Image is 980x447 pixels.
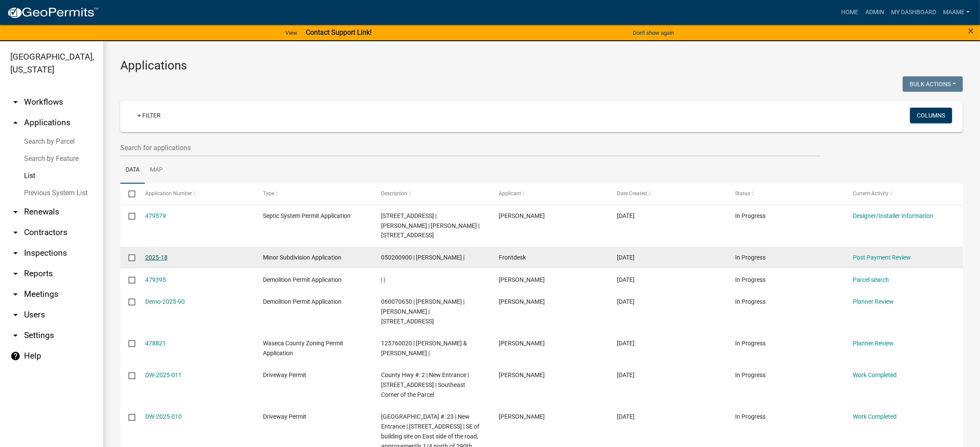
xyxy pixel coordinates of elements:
button: Bulk Actions [903,76,963,92]
datatable-header-cell: Select [120,184,137,204]
a: 2025-18 [145,254,168,261]
span: Description [381,190,407,196]
span: Application Number [145,190,192,196]
span: Phillip Schleicher [499,212,545,219]
span: In Progress [735,413,766,420]
span: Driveway Permit [263,413,306,420]
input: Search for applications [120,139,820,157]
a: Map [145,157,168,184]
a: Post Payment Review [853,254,911,261]
a: 479395 [145,276,166,283]
span: Status [735,190,750,196]
button: Close [968,26,974,36]
span: Daniel Kuhns [499,413,545,420]
span: 09/15/2025 [617,340,635,347]
a: Parcel search [853,276,889,283]
span: In Progress [735,212,766,219]
i: arrow_drop_down [10,269,21,279]
span: × [968,25,974,37]
i: help [10,351,21,361]
span: Frontdesk [499,254,526,261]
a: Planner Review [853,298,894,305]
a: Data [120,157,145,184]
span: Demolition Permit Application [263,276,342,283]
i: arrow_drop_down [10,289,21,299]
span: Septic System Permit Application [263,212,351,219]
a: Maame [940,4,973,21]
strong: Contact Support Link! [306,28,372,36]
span: William Poppe [499,340,545,347]
span: Type [263,190,274,196]
span: Current Activity [853,190,889,196]
a: + Filter [131,108,168,123]
datatable-header-cell: Type [255,184,373,204]
a: 478821 [145,340,166,347]
a: DW-2025-011 [145,371,182,378]
button: Don't show again [629,26,678,40]
i: arrow_drop_down [10,248,21,258]
span: In Progress [735,276,766,283]
h3: Applications [120,58,963,73]
span: Jacob Wolff [499,298,545,305]
span: Driveway Permit [263,371,306,378]
span: Demolition Permit Application [263,298,342,305]
i: arrow_drop_down [10,227,21,238]
a: Home [838,4,862,21]
span: 09/16/2025 [617,298,635,305]
span: Waseca County Zoning Permit Application [263,340,343,356]
span: 050200900 | GARY G MITTELSTEADT | [381,254,464,261]
span: 09/12/2025 [617,413,635,420]
span: In Progress [735,298,766,305]
i: arrow_drop_down [10,310,21,320]
span: 09/16/2025 [617,212,635,219]
i: arrow_drop_up [10,118,21,128]
span: 09/15/2025 [617,371,635,378]
span: Jacob Wolff [499,276,545,283]
span: Kyle Skoglund [499,371,545,378]
datatable-header-cell: Application Number [137,184,255,204]
span: County Hwy #: 2 | New Entrance | 6583 360TH AVE | Southeast Corner of the Parcel [381,371,469,398]
datatable-header-cell: Description [373,184,491,204]
datatable-header-cell: Applicant [491,184,609,204]
span: | | [381,276,385,283]
span: In Progress [735,371,766,378]
datatable-header-cell: Current Activity [845,184,963,204]
span: In Progress [735,254,766,261]
span: Applicant [499,190,522,196]
a: Work Completed [853,413,897,420]
span: 09/16/2025 [617,276,635,283]
i: arrow_drop_down [10,207,21,217]
span: 060070650 | JACOB M WOLFF | DANIELLE C WOLFF | 42860 CO LINE RD [381,298,464,325]
span: 09/16/2025 [617,254,635,261]
i: arrow_drop_down [10,330,21,341]
span: In Progress [735,340,766,347]
a: Planner Review [853,340,894,347]
span: 125760020 | LISA K & WILLIAM K POPPE | [381,340,467,356]
span: 33960 98TH ST | MICHAEL K ELLIS | BARBARA A PELSON-ELLIS |33960 98TH ST [381,212,479,239]
i: arrow_drop_down [10,97,21,107]
a: 479579 [145,212,166,219]
a: My Dashboard [888,4,940,21]
datatable-header-cell: Status [727,184,845,204]
a: Designer/Installer Information [853,212,934,219]
a: Work Completed [853,371,897,378]
span: Minor Subdivision Application [263,254,342,261]
a: View [282,26,301,40]
a: DW-2025-010 [145,413,182,420]
a: Demo-2025-90 [145,298,185,305]
span: Date Created [617,190,647,196]
datatable-header-cell: Date Created [609,184,727,204]
a: Admin [862,4,888,21]
button: Columns [910,108,952,123]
